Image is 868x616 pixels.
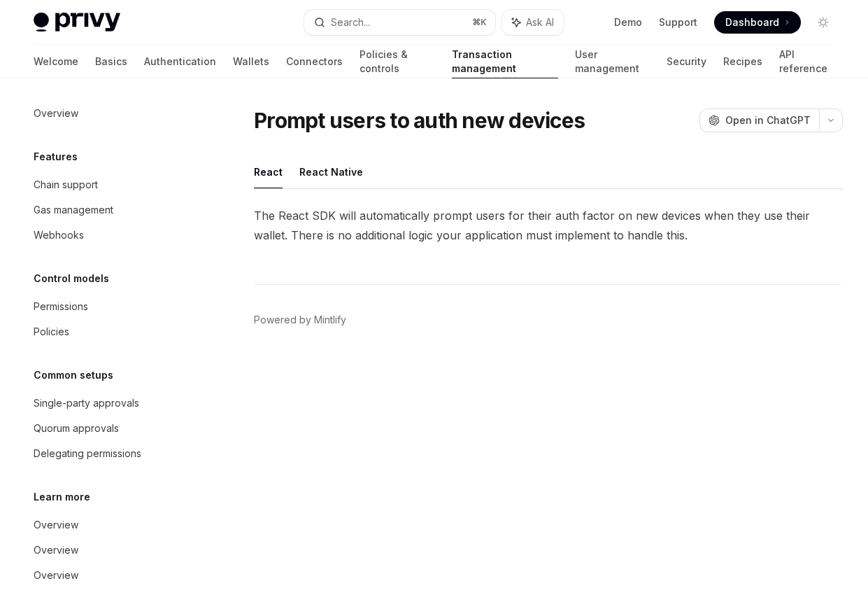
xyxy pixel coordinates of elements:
span: Ask AI [526,15,554,29]
a: Permissions [22,294,201,319]
a: Demo [614,15,642,29]
a: Transaction management [452,45,558,78]
span: ⌘ K [472,17,487,28]
div: Overview [34,542,78,559]
div: Quorum approvals [34,420,119,437]
h5: Control models [34,270,109,287]
a: Powered by Mintlify [254,313,346,327]
span: Open in ChatGPT [725,113,811,127]
a: Overview [22,512,201,538]
a: Quorum approvals [22,416,201,441]
span: The React SDK will automatically prompt users for their auth factor on new devices when they use ... [254,206,843,245]
a: Gas management [22,197,201,223]
a: Chain support [22,172,201,197]
a: Dashboard [714,11,801,34]
a: Single-party approvals [22,391,201,416]
a: API reference [779,45,834,78]
a: Overview [22,563,201,588]
a: Policies [22,319,201,344]
h5: Features [34,148,78,165]
button: React [254,155,283,188]
div: Permissions [34,298,88,315]
a: Security [667,45,706,78]
a: Authentication [144,45,216,78]
a: Overview [22,538,201,563]
a: Wallets [233,45,269,78]
a: Webhooks [22,223,201,248]
button: Toggle dark mode [812,11,834,34]
button: Search...⌘K [304,10,495,35]
a: Recipes [723,45,762,78]
a: Welcome [34,45,78,78]
h5: Learn more [34,489,90,505]
div: Policies [34,323,69,340]
a: User management [575,45,650,78]
div: Delegating permissions [34,445,141,462]
div: Overview [34,517,78,533]
a: Basics [95,45,127,78]
a: Support [659,15,697,29]
a: Policies & controls [360,45,435,78]
button: Ask AI [502,10,564,35]
span: Dashboard [725,15,779,29]
div: Gas management [34,202,113,218]
div: Overview [34,105,78,122]
h5: Common setups [34,367,113,384]
button: React Native [299,155,363,188]
h1: Prompt users to auth new devices [254,108,585,133]
a: Overview [22,101,201,126]
a: Delegating permissions [22,441,201,466]
div: Webhooks [34,227,84,244]
a: Connectors [286,45,343,78]
div: Chain support [34,176,98,193]
div: Single-party approvals [34,395,139,412]
img: light logo [34,13,120,32]
div: Overview [34,567,78,584]
div: Search... [331,14,370,31]
button: Open in ChatGPT [699,108,819,132]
